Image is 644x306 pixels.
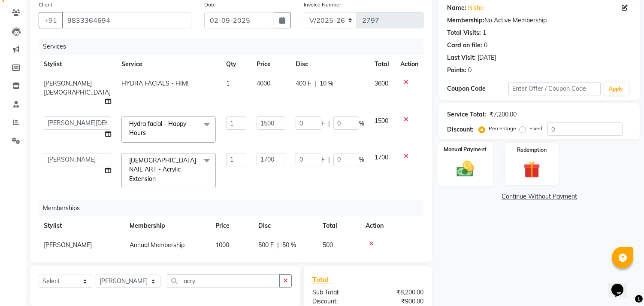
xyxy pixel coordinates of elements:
span: 500 [323,241,333,249]
a: x [146,129,150,137]
div: Sub Total: [306,288,368,297]
div: Membership: [447,16,484,25]
div: ₹7,200.00 [490,110,517,119]
span: | [328,155,330,164]
div: 1 [483,28,486,37]
th: Qty [221,55,251,74]
a: x [156,175,160,183]
span: | [328,119,330,128]
th: Disc [253,216,317,236]
span: 1500 [375,117,388,125]
th: Price [251,55,290,74]
th: Total [317,216,360,236]
div: Points: [447,66,466,75]
span: Total [312,275,332,284]
div: Discount: [306,297,368,306]
a: Continue Without Payment [440,192,638,201]
label: Date [204,1,216,9]
th: Stylist [39,216,124,236]
span: 3600 [375,80,388,87]
div: Last Visit: [447,53,476,62]
th: Action [395,55,423,74]
div: ₹900.00 [368,297,430,306]
div: Service Total: [447,110,486,119]
button: Apply [604,83,629,95]
th: Price [210,216,253,236]
iframe: chat widget [608,272,635,297]
span: 10 % [320,79,333,88]
th: Stylist [39,55,116,74]
th: Membership [124,216,210,236]
div: Name: [447,3,466,12]
label: Fixed [529,125,542,132]
div: ₹8,200.00 [368,288,430,297]
span: 4000 [257,80,270,87]
div: No Active Membership [447,16,631,25]
img: _gift.svg [518,159,545,180]
span: | [314,79,316,88]
span: 1700 [375,153,388,161]
label: Invoice Number [304,1,341,9]
button: +91 [39,12,63,28]
span: [PERSON_NAME][DEMOGRAPHIC_DATA] [44,80,111,96]
div: Services [39,39,430,55]
input: Search [167,274,280,288]
div: Card on file: [447,41,482,50]
span: 1000 [215,241,229,249]
span: % [359,155,364,164]
span: 50 % [282,241,296,250]
span: 400 F [296,79,311,88]
label: Manual Payment [444,145,487,153]
img: _cash.svg [451,159,480,179]
div: Total Visits: [447,28,481,37]
a: Nisha [468,3,484,12]
div: 0 [484,41,487,50]
input: Search by Name/Mobile/Email/Code [62,12,191,28]
div: Memberships [39,200,430,216]
span: HYDRA FACIALS - HIM! [121,80,188,87]
th: Total [369,55,396,74]
input: Enter Offer / Coupon Code [508,82,600,95]
div: Discount: [447,125,474,134]
label: Client [39,1,52,9]
label: Redemption [517,146,547,154]
span: | [277,241,279,250]
label: Percentage [489,125,516,132]
span: Annual Membership [130,241,184,249]
span: [PERSON_NAME] [44,241,92,249]
div: [DATE] [478,53,496,62]
span: 1 [226,80,230,87]
span: [DEMOGRAPHIC_DATA] NAIL ART - Acrylic Extension [129,156,196,183]
th: Service [116,55,221,74]
span: F [321,155,325,164]
span: Hydra facial - Happy Hours [129,120,186,137]
th: Disc [290,55,369,74]
div: Coupon Code [447,84,508,93]
th: Action [360,216,423,236]
span: 500 F [258,241,274,250]
span: % [359,119,364,128]
div: 0 [468,66,472,75]
span: F [321,119,325,128]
